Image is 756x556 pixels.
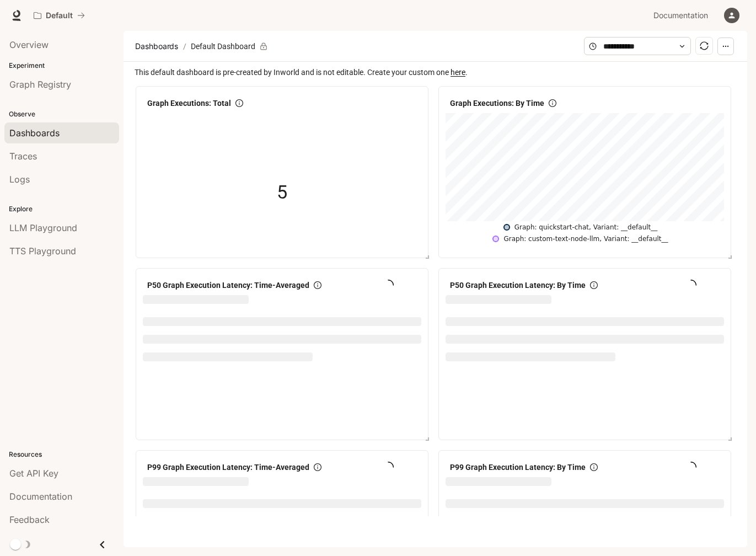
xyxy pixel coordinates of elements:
span: info-circle [314,463,321,471]
span: info-circle [235,99,243,107]
span: loading [382,461,394,473]
span: Dashboards [135,40,178,53]
span: info-circle [549,99,556,107]
a: here [451,68,465,77]
span: loading [382,279,394,291]
button: Dashboards [132,40,181,53]
span: loading [685,461,697,473]
span: info-circle [314,281,321,289]
span: / [183,40,186,52]
a: Documentation [649,4,716,26]
button: All workspaces [29,4,90,26]
div: Graph: custom-text-node-llm, Variant: __default__ [503,234,668,244]
span: P50 Graph Execution Latency: By Time [450,279,586,291]
span: Graph Executions: By Time [450,97,544,109]
span: P99 Graph Execution Latency: Time-Averaged [147,461,309,473]
span: P99 Graph Execution Latency: By Time [450,461,586,473]
article: Default Dashboard [189,36,258,57]
span: 5 [277,178,287,207]
span: info-circle [590,463,598,471]
span: Documentation [653,9,708,23]
p: Default [46,11,73,20]
span: This default dashboard is pre-created by Inworld and is not editable. Create your custom one . [135,66,738,78]
div: Graph: quickstart-chat, Variant: __default__ [514,222,658,232]
span: info-circle [590,281,598,289]
span: sync [700,41,709,50]
span: Graph Executions: Total [147,97,231,109]
span: loading [685,279,697,291]
span: P50 Graph Execution Latency: Time-Averaged [147,279,309,291]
